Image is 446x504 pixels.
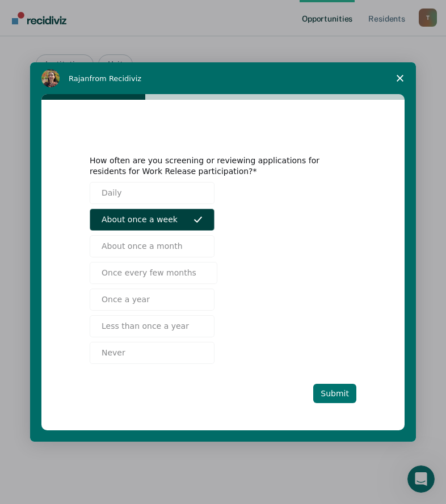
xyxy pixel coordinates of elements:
button: Submit [313,384,356,403]
span: Once every few months [102,267,196,279]
button: Less than once a year [90,315,214,337]
button: About once a month [90,235,214,257]
span: About once a week [102,214,178,226]
span: Daily [102,187,121,199]
span: Never [102,347,125,359]
span: About once a month [102,240,183,252]
button: Never [90,342,214,364]
img: Profile image for Rajan [41,69,60,87]
span: Rajan [69,74,90,83]
span: from Recidiviz [90,74,142,83]
button: Once every few months [90,262,217,284]
button: About once a week [90,209,214,231]
span: Close survey [384,62,416,94]
span: Less than once a year [102,320,189,332]
div: How often are you screening or reviewing applications for residents for Work Release participation? [90,155,339,176]
span: Once a year [102,294,150,306]
button: Once a year [90,289,214,311]
button: Daily [90,182,214,204]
